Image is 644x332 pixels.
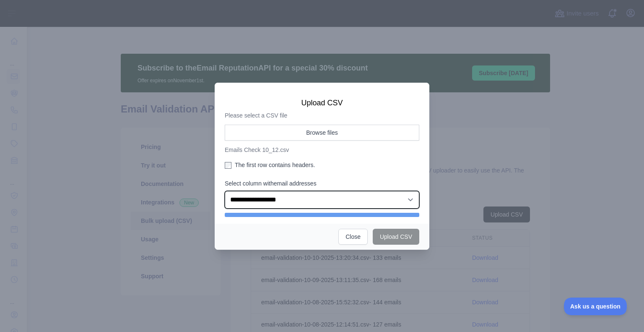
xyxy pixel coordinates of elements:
button: Close [338,229,368,245]
label: The first row contains headers. [225,161,419,169]
input: The first row contains headers. [225,162,231,169]
button: Upload CSV [373,229,419,245]
p: Please select a CSV file [225,111,419,120]
p: Emails Check 10_12.csv [225,146,419,154]
iframe: Toggle Customer Support [564,298,627,315]
label: Select column with email addresses [225,179,419,188]
h3: Upload CSV [225,98,419,108]
button: Browse files [225,125,419,141]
